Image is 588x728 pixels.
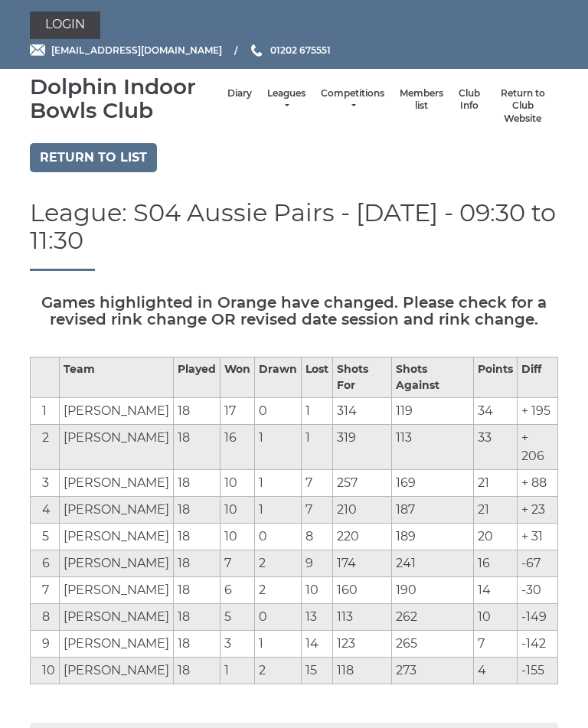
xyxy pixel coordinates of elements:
[174,576,220,603] td: 18
[333,424,392,469] td: 319
[391,657,474,684] td: 273
[474,630,518,657] td: 7
[227,87,252,100] a: Diary
[220,630,255,657] td: 3
[174,397,220,424] td: 18
[302,550,333,576] td: 9
[474,397,518,424] td: 34
[30,199,558,270] h1: League: S04 Aussie Pairs - [DATE] - 09:30 to 11:30
[333,469,392,496] td: 257
[31,397,60,424] td: 1
[60,576,174,603] td: [PERSON_NAME]
[220,603,255,630] td: 5
[333,397,392,424] td: 314
[60,550,174,576] td: [PERSON_NAME]
[333,657,392,684] td: 118
[30,11,100,39] a: Login
[174,657,220,684] td: 18
[474,550,518,576] td: 16
[518,630,558,657] td: -142
[255,496,302,523] td: 1
[302,576,333,603] td: 10
[220,657,255,684] td: 1
[31,576,60,603] td: 7
[255,469,302,496] td: 1
[400,87,443,113] a: Members list
[60,469,174,496] td: [PERSON_NAME]
[30,75,220,122] div: Dolphin Indoor Bowls Club
[302,424,333,469] td: 1
[391,603,474,630] td: 262
[474,523,518,550] td: 20
[518,550,558,576] td: -67
[302,496,333,523] td: 7
[391,397,474,424] td: 119
[30,44,45,56] img: Email
[459,87,480,113] a: Club Info
[249,43,331,57] a: Phone us 01202 675551
[251,44,262,57] img: Phone us
[60,630,174,657] td: [PERSON_NAME]
[255,550,302,576] td: 2
[174,496,220,523] td: 18
[220,576,255,603] td: 6
[333,603,392,630] td: 113
[60,603,174,630] td: [PERSON_NAME]
[391,424,474,469] td: 113
[220,424,255,469] td: 16
[474,603,518,630] td: 10
[60,397,174,424] td: [PERSON_NAME]
[255,657,302,684] td: 2
[518,397,558,424] td: + 195
[220,523,255,550] td: 10
[174,550,220,576] td: 18
[518,603,558,630] td: -149
[255,397,302,424] td: 0
[474,424,518,469] td: 33
[474,357,518,397] th: Points
[333,496,392,523] td: 210
[31,630,60,657] td: 9
[255,523,302,550] td: 0
[302,397,333,424] td: 1
[302,469,333,496] td: 7
[391,576,474,603] td: 190
[174,469,220,496] td: 18
[60,657,174,684] td: [PERSON_NAME]
[495,87,550,126] a: Return to Club Website
[302,357,333,397] th: Lost
[30,143,157,172] a: Return to list
[474,576,518,603] td: 14
[174,523,220,550] td: 18
[391,550,474,576] td: 241
[31,523,60,550] td: 5
[518,469,558,496] td: + 88
[518,576,558,603] td: -30
[333,357,392,397] th: Shots For
[518,523,558,550] td: + 31
[30,43,222,57] a: Email [EMAIL_ADDRESS][DOMAIN_NAME]
[31,603,60,630] td: 8
[333,630,392,657] td: 123
[518,496,558,523] td: + 23
[174,424,220,469] td: 18
[31,496,60,523] td: 4
[333,550,392,576] td: 174
[31,424,60,469] td: 2
[174,603,220,630] td: 18
[518,357,558,397] th: Diff
[220,357,255,397] th: Won
[60,424,174,469] td: [PERSON_NAME]
[220,496,255,523] td: 10
[255,630,302,657] td: 1
[302,523,333,550] td: 8
[220,550,255,576] td: 7
[60,496,174,523] td: [PERSON_NAME]
[255,424,302,469] td: 1
[391,523,474,550] td: 189
[302,603,333,630] td: 13
[518,657,558,684] td: -155
[267,87,305,113] a: Leagues
[302,630,333,657] td: 14
[518,424,558,469] td: + 206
